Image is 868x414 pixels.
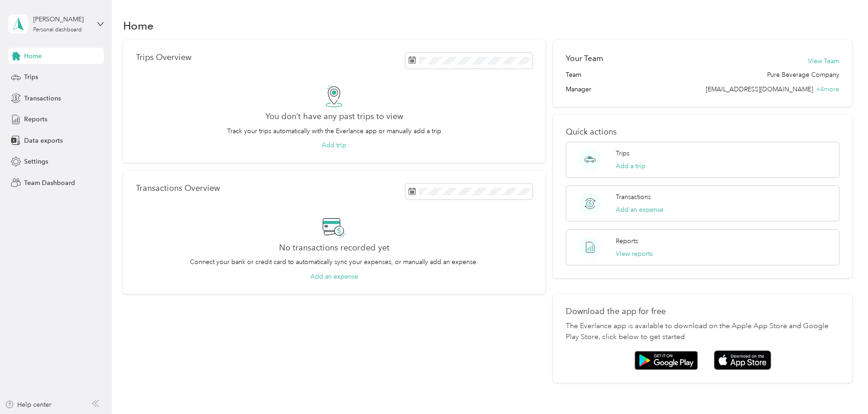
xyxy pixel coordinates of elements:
[816,85,839,93] span: + 4 more
[566,53,603,64] h2: Your Team
[24,94,61,103] span: Transactions
[616,149,629,158] p: Trips
[5,400,51,409] button: Help center
[136,184,220,193] p: Transactions Overview
[279,243,389,253] h2: No transactions recorded yet
[24,136,63,145] span: Data exports
[616,161,645,171] button: Add a trip
[33,27,82,33] div: Personal dashboard
[616,249,653,259] button: View reports
[616,236,638,246] p: Reports
[566,70,581,80] span: Team
[616,192,651,202] p: Transactions
[265,112,403,121] h2: You don’t have any past trips to view
[714,350,771,370] img: App store
[566,307,839,316] p: Download the app for free
[310,272,358,281] button: Add an expense
[634,351,698,370] img: Google play
[24,157,48,166] span: Settings
[808,56,839,66] button: View Team
[24,51,42,61] span: Home
[190,257,478,267] p: Connect your bank or credit card to automatically sync your expenses, or manually add an expense.
[767,70,839,80] span: Pure Beverage Company
[33,15,90,24] div: [PERSON_NAME]
[123,21,154,30] h1: Home
[616,205,663,214] button: Add an expense
[566,127,839,137] p: Quick actions
[136,53,191,62] p: Trips Overview
[322,140,346,150] button: Add trip
[227,126,441,136] p: Track your trips automatically with the Everlance app or manually add a trip
[24,72,38,82] span: Trips
[706,85,813,93] span: [EMAIL_ADDRESS][DOMAIN_NAME]
[24,178,75,188] span: Team Dashboard
[24,115,47,124] span: Reports
[566,321,839,343] p: The Everlance app is available to download on the Apple App Store and Google Play Store, click be...
[566,85,591,94] span: Manager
